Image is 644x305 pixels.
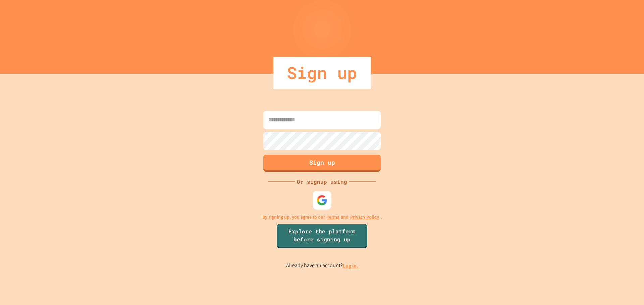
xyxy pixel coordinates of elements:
[295,178,349,186] div: Or signup using
[350,214,379,221] a: Privacy Policy
[317,195,328,206] img: google-icon.svg
[309,10,335,44] img: Logo.svg
[327,214,339,221] a: Terms
[277,224,367,248] a: Explore the platform before signing up
[343,262,358,269] a: Log in.
[263,155,381,172] button: Sign up
[273,57,371,89] div: Sign up
[286,261,358,270] p: Already have an account?
[262,214,382,221] p: By signing up, you agree to our and .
